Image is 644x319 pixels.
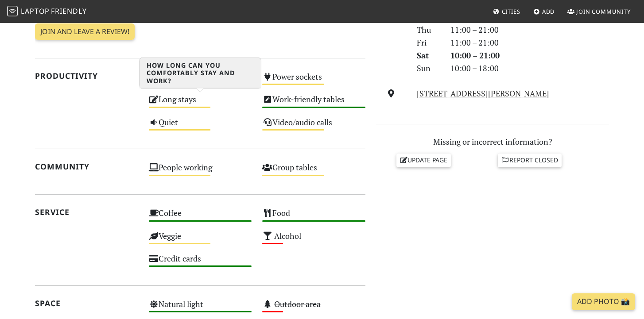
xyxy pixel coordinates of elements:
div: Power sockets [257,69,371,92]
div: People working [144,160,257,183]
s: Outdoor area [274,299,321,309]
div: Group tables [257,160,371,183]
div: Food [257,206,371,228]
span: Add [542,8,555,15]
a: Update page [396,154,451,167]
div: Coffee [144,206,257,228]
div: Veggie [144,229,257,251]
div: Credit cards [144,251,257,274]
div: Work-friendly tables [257,92,371,115]
a: Add [530,4,559,19]
s: Alcohol [274,231,301,241]
a: [STREET_ADDRESS][PERSON_NAME] [417,88,549,99]
div: Quiet [144,115,257,138]
h3: How long can you comfortably stay and work? [140,58,261,88]
span: Friendly [51,6,86,16]
h2: Space [35,299,138,308]
div: Sat [411,49,445,62]
div: Thu [411,23,445,36]
div: 10:00 – 18:00 [445,62,614,75]
img: LaptopFriendly [7,6,18,16]
span: Cities [502,8,520,15]
div: 11:00 – 21:00 [445,36,614,49]
a: Join Community [564,4,634,19]
div: 10:00 – 21:00 [445,49,614,62]
a: LaptopFriendly LaptopFriendly [7,4,87,19]
div: Video/audio calls [257,115,371,138]
h2: Productivity [35,71,138,81]
a: Cities [489,4,524,19]
h2: Community [35,162,138,171]
a: Add Photo 📸 [572,293,635,310]
div: Long stays [144,92,257,115]
span: Laptop [21,6,50,16]
h2: Service [35,208,138,217]
a: Join and leave a review! [35,23,135,40]
span: Join Community [576,8,631,15]
div: Fri [411,36,445,49]
a: Report closed [498,154,562,167]
p: Missing or incorrect information? [376,135,609,148]
div: 11:00 – 21:00 [445,23,614,36]
div: Sun [411,62,445,75]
